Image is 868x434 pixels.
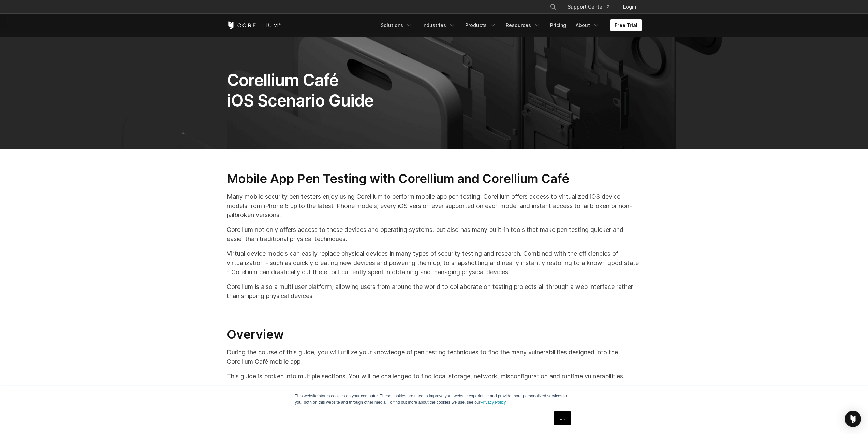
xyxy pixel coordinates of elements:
[461,19,500,31] a: Products
[572,19,604,31] a: About
[618,1,642,13] a: Login
[227,171,642,186] h2: Mobile App Pen Testing with Corellium and Corellium Café
[227,21,281,29] a: Corellium Home
[227,327,642,342] h2: Overview
[845,411,861,427] div: Open Intercom Messenger
[377,19,417,31] a: Solutions
[227,192,642,220] p: Many mobile security pen testers enjoy using Corellium to perform mobile app pen testing. Corelli...
[227,249,642,277] p: Virtual device models can easily replace physical devices in many types of security testing and r...
[481,400,507,405] a: Privacy Policy.
[227,225,642,243] p: Corellium not only offers access to these devices and operating systems, but also has many built-...
[227,348,642,366] p: During the course of this guide, you will utilize your knowledge of pen testing techniques to fin...
[547,1,559,13] button: Search
[227,70,374,111] span: Corellium Café iOS Scenario Guide
[227,372,642,381] p: This guide is broken into multiple sections. You will be challenged to find local storage, networ...
[377,19,642,31] div: Navigation Menu
[554,411,571,425] a: OK
[542,1,642,13] div: Navigation Menu
[227,282,642,300] p: Corellium is also a multi user platform, allowing users from around the world to collaborate on t...
[418,19,460,31] a: Industries
[295,393,573,405] p: This website stores cookies on your computer. These cookies are used to improve your website expe...
[546,19,570,31] a: Pricing
[502,19,545,31] a: Resources
[610,19,642,31] a: Free Trial
[562,1,615,13] a: Support Center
